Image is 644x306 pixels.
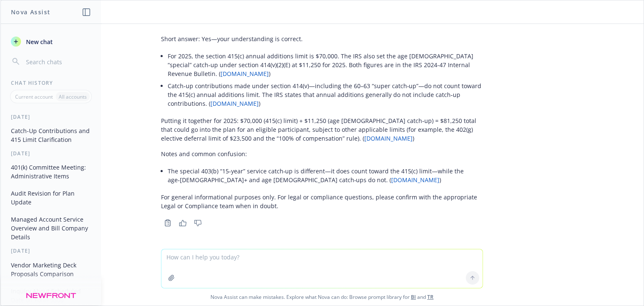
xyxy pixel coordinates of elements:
[8,212,94,244] button: Managed Account Service Overview and Bill Company Details
[168,80,483,110] li: Catch‑up contributions made under section 414(v)—including the 60–63 “super catch‑up”—do not coun...
[161,193,483,210] p: For general informational purposes only. For legal or compliance questions, please confirm with t...
[364,134,413,142] a: [DOMAIN_NAME]
[8,160,94,183] button: 401(k) Committee Meeting: Administrative Items
[221,70,269,78] a: [DOMAIN_NAME]
[11,8,50,16] h1: Nova Assist
[168,50,483,80] li: For 2025, the section 415(c) annual additions limit is $70,000. The IRS also set the age [DEMOGRA...
[8,34,94,49] button: New chat
[24,56,91,68] input: Search chats
[191,217,205,229] button: Thumbs down
[168,165,483,186] li: The special 403(b) “15‑year” service catch‑up is different—it does count toward the 415(c) limit—...
[164,219,171,227] svg: Copy to clipboard
[427,293,434,301] a: TR
[1,247,101,254] div: [DATE]
[59,93,87,100] p: All accounts
[1,113,101,120] div: [DATE]
[8,124,94,146] button: Catch-Up Contributions and 415 Limit Clarification
[391,176,439,184] a: [DOMAIN_NAME]
[161,116,483,143] p: Putting it together for 2025: $70,000 (415(c) limit) + $11,250 (age [DEMOGRAPHIC_DATA] catch‑up) ...
[8,258,94,281] button: Vendor Marketing Deck Proposals Comparison
[4,288,640,306] span: Nova Assist can make mistakes. Explore what Nova can do: Browse prompt library for and
[411,293,416,301] a: BI
[161,34,483,43] p: Short answer: Yes—your understanding is correct.
[1,79,101,86] div: Chat History
[15,93,53,100] p: Current account
[8,186,94,209] button: Audit Revision for Plan Update
[1,150,101,157] div: [DATE]
[161,149,483,158] p: Notes and common confusion:
[210,99,259,107] a: [DOMAIN_NAME]
[24,37,53,46] span: New chat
